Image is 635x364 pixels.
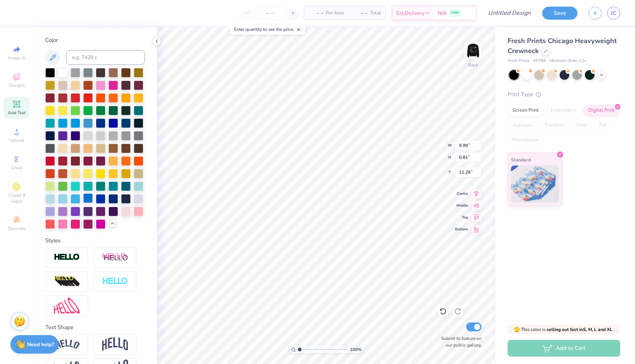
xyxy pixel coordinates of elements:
[396,9,424,17] span: Est. Delivery
[533,58,546,64] span: # FP88
[353,9,368,17] span: – –
[455,191,468,196] span: Center
[11,165,23,171] span: Greek
[508,90,620,99] div: Print Type
[438,9,447,17] span: N/A
[550,58,587,64] span: Minimum Order: 12 +
[102,277,128,286] img: Negative Space
[514,326,613,333] span: This color is .
[9,137,24,143] span: Upload
[595,120,612,131] div: Foil
[466,43,481,58] img: Back
[45,323,145,332] div: Text Shape
[571,120,592,131] div: Vinyl
[54,298,80,314] img: Free Distort
[482,6,537,20] input: Untitled Design
[607,7,620,20] a: JC
[508,105,544,116] div: Screen Print
[8,226,26,232] span: Decorate
[546,105,581,116] div: Embroidery
[542,7,577,20] button: Save
[45,236,145,245] div: Styles
[514,326,520,333] span: 🫣
[547,327,612,332] strong: selling out fast in S, M, L and XL
[350,346,362,353] span: 100 %
[102,337,128,351] img: Arch
[611,9,616,17] span: JC
[4,192,30,204] span: Clipart & logos
[437,335,482,348] label: Submit to feature on our public gallery.
[8,55,26,61] span: Image AI
[455,227,468,232] span: Bottom
[540,120,569,131] div: Transfers
[508,58,530,64] span: Fresh Prints
[102,253,128,262] img: Shadow
[451,10,459,16] span: FREE
[309,9,323,17] span: – –
[455,203,468,208] span: Middle
[255,6,284,20] input: – –
[370,9,381,17] span: Total
[27,341,54,348] strong: Need help?
[508,135,544,146] div: Rhinestones
[230,24,305,35] div: Enter quantity to see the price.
[45,36,145,45] div: Color
[54,253,80,262] img: Stroke
[8,110,26,116] span: Add Text
[583,105,619,116] div: Digital Print
[66,50,145,65] input: e.g. 7428 c
[54,276,80,288] img: 3d Illusion
[508,120,537,131] div: Applique
[511,156,531,164] span: Standard
[508,36,617,55] span: Fresh Prints Chicago Heavyweight Crewneck
[455,215,468,220] span: Top
[326,9,344,17] span: Per Item
[54,340,80,350] img: Arc
[9,82,25,88] span: Designs
[511,165,559,203] img: Standard
[468,62,478,68] div: Back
